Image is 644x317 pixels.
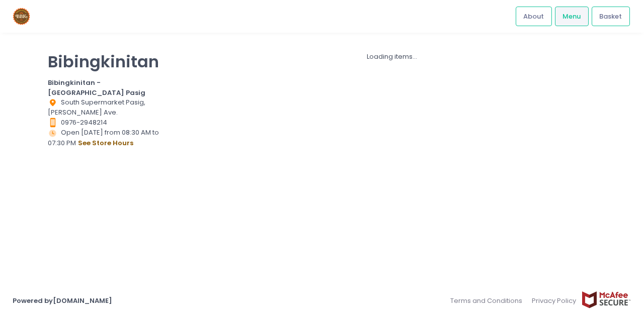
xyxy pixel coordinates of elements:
span: Basket [599,12,622,22]
div: 0976-2948214 [48,118,176,128]
a: Privacy Policy [527,291,582,310]
a: Menu [555,7,589,26]
b: Bibingkinitan - [GEOGRAPHIC_DATA] Pasig [48,78,145,97]
img: logo [13,8,30,25]
span: About [523,12,544,22]
button: see store hours [77,138,134,149]
span: Menu [562,12,581,22]
div: Loading items... [188,52,596,62]
div: Open [DATE] from 08:30 AM to 07:30 PM [48,128,176,149]
a: About [516,7,552,26]
img: mcafee-secure [581,291,631,308]
a: Powered by[DOMAIN_NAME] [13,296,112,305]
a: Terms and Conditions [450,291,527,310]
div: South Supermarket Pasig, [PERSON_NAME] Ave. [48,97,176,118]
p: Bibingkinitan [48,52,176,71]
